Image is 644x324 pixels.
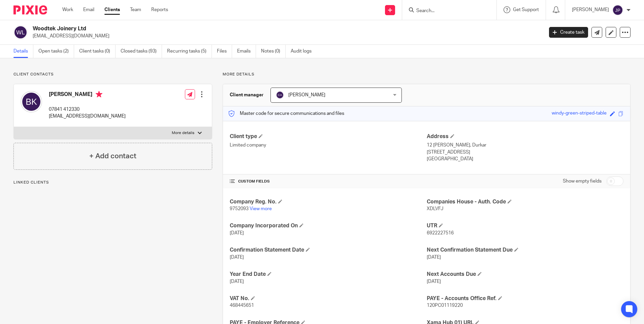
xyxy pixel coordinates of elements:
[223,72,631,77] p: More details
[33,25,438,32] h2: Woodtek Joinery Ltd
[217,45,232,58] a: Files
[513,7,539,12] span: Get Support
[21,91,42,112] img: svg%3E
[230,198,426,205] h4: Company Reg. No.
[230,279,244,284] span: [DATE]
[230,255,244,260] span: [DATE]
[276,91,284,99] img: svg%3E
[167,45,212,58] a: Recurring tasks (5)
[230,133,426,140] h4: Client type
[572,6,609,13] p: [PERSON_NAME]
[427,231,454,235] span: 6922227516
[130,6,141,13] a: Team
[427,303,463,308] span: 120PC01119220
[121,45,162,58] a: Closed tasks (93)
[427,156,623,162] p: [GEOGRAPHIC_DATA]
[612,5,623,15] img: svg%3E
[230,92,264,98] h3: Client manager
[230,222,426,229] h4: Company Incorporated On
[427,149,623,156] p: [STREET_ADDRESS]
[230,231,244,235] span: [DATE]
[13,72,212,77] p: Client contacts
[291,45,317,58] a: Audit logs
[427,198,623,205] h4: Companies House - Auth. Code
[549,27,588,38] a: Create task
[427,222,623,229] h4: UTR
[552,110,607,118] div: windy-green-striped-table
[172,130,194,136] p: More details
[96,91,102,98] i: Primary
[228,110,344,117] p: Master code for secure communications and files
[427,142,623,149] p: 12 [PERSON_NAME], Durkar
[230,142,426,149] p: Limited company
[13,25,28,39] img: svg%3E
[104,6,120,13] a: Clients
[230,271,426,278] h4: Year End Date
[230,295,426,302] h4: VAT No.
[427,206,443,211] span: XDLVFJ
[427,271,623,278] h4: Next Accounts Due
[427,247,623,254] h4: Next Confirmation Statement Due
[13,180,212,185] p: Linked clients
[230,247,426,254] h4: Confirmation Statement Date
[49,106,126,113] p: 07841 412330
[89,151,136,161] h4: + Add contact
[33,33,539,39] p: [EMAIL_ADDRESS][DOMAIN_NAME]
[38,45,74,58] a: Open tasks (2)
[416,8,476,14] input: Search
[230,206,249,211] span: 9752093
[427,279,441,284] span: [DATE]
[151,6,168,13] a: Reports
[13,45,33,58] a: Details
[261,45,286,58] a: Notes (0)
[49,91,126,99] h4: [PERSON_NAME]
[250,206,272,211] a: View more
[427,133,623,140] h4: Address
[230,303,254,308] span: 468445651
[427,255,441,260] span: [DATE]
[83,6,94,13] a: Email
[427,295,623,302] h4: PAYE - Accounts Office Ref.
[563,178,602,185] label: Show empty fields
[237,45,256,58] a: Emails
[13,5,47,14] img: Pixie
[230,179,426,184] h4: CUSTOM FIELDS
[49,113,126,120] p: [EMAIL_ADDRESS][DOMAIN_NAME]
[62,6,73,13] a: Work
[288,93,325,97] span: [PERSON_NAME]
[79,45,116,58] a: Client tasks (0)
